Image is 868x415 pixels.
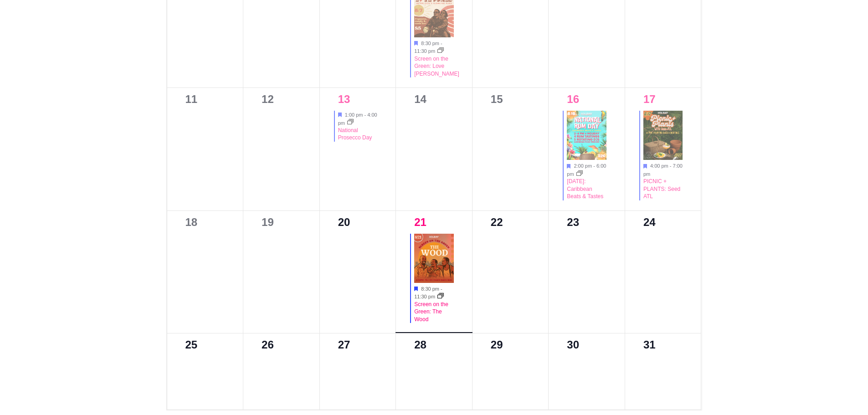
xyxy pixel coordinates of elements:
time: 8:30 pm [421,41,439,46]
time: 12 [262,93,274,105]
time: 11:30 pm [414,48,435,54]
img: Picnic + Plants [643,111,683,160]
time: 29 [491,338,503,351]
span: - [593,163,595,169]
time: 15 [491,93,503,105]
a: Event series: National Cocktail Day [576,171,583,177]
a: 13th August [338,93,350,105]
a: PICNIC + PLANTS: Seed ATL [643,178,680,200]
span: - [365,112,366,118]
time: 31 [643,338,656,351]
time: 26 [262,338,274,351]
time: 22 [491,216,503,228]
a: Screen on the Green: Love [PERSON_NAME] [414,56,459,77]
a: Event series: National Cocktail Day [347,120,354,125]
a: Event series: Screen on the Green [437,294,444,299]
span: - [441,41,442,46]
time: 11 [185,93,198,105]
a: Screen on the Green: The Wood [414,301,448,323]
time: 24 [643,216,656,228]
time: 23 [567,216,579,228]
time: 7:00 pm [643,163,683,176]
time: 30 [567,338,579,351]
img: v1 [567,111,606,160]
time: 19 [262,216,274,228]
time: 4:00 pm [650,163,668,169]
time: 20 [338,216,350,228]
time: 14 [414,93,426,105]
a: 21st August [414,216,426,228]
a: 17th August [643,93,656,105]
a: [DATE]: Caribbean Beats & Tastes [567,178,603,200]
img: The Wood (1) [414,234,454,283]
a: Event series: Screen on the Green [437,48,444,54]
time: 11:30 pm [414,294,435,299]
a: National Prosecco Day [338,127,372,142]
time: 1:00 pm [345,112,363,118]
time: 2:00 pm [574,163,592,169]
a: 16th August [567,93,579,105]
span: - [441,286,442,292]
span: - [670,163,672,169]
time: 28 [414,338,426,351]
time: 25 [185,338,198,351]
time: 18 [185,216,198,228]
time: 8:30 pm [421,286,439,292]
time: 27 [338,338,350,351]
time: 6:00 pm [567,163,606,176]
